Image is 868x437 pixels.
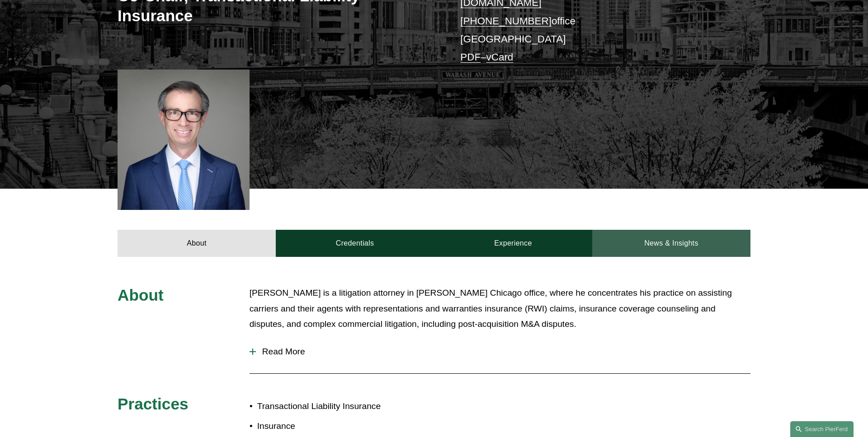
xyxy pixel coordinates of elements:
span: About [118,286,164,304]
span: Read More [256,347,750,357]
a: About [118,230,276,257]
p: Transactional Liability Insurance [257,399,434,414]
button: Read More [250,340,750,363]
a: Experience [434,230,592,257]
a: [PHONE_NUMBER] [460,15,552,27]
span: Practices [118,395,189,413]
p: Insurance [257,418,434,434]
p: [PERSON_NAME] is a litigation attorney in [PERSON_NAME] Chicago office, where he concentrates his... [250,285,750,332]
a: Credentials [276,230,434,257]
a: vCard [486,51,514,63]
a: PDF [460,51,481,63]
a: News & Insights [592,230,750,257]
a: Search this site [790,421,854,437]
